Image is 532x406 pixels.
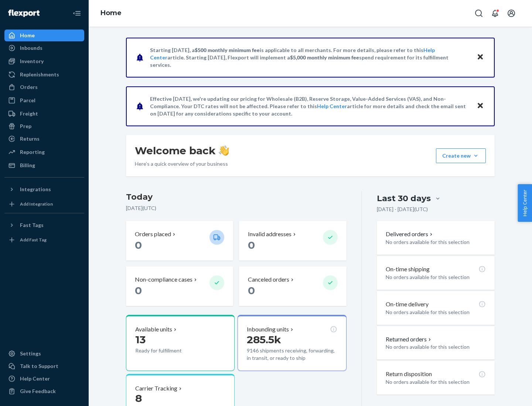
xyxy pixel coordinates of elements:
[238,315,346,371] button: Inbounding units285.5k9146 shipments receiving, forwarding, in transit, or ready to ship
[4,219,84,231] button: Fast Tags
[239,221,346,261] button: Invalid addresses 0
[386,378,486,386] p: No orders available for this selection
[247,325,289,334] p: Inbounding units
[135,230,171,238] p: Orders placed
[290,54,359,61] span: $5,000 monthly minimum fee
[100,9,122,17] a: Home
[126,204,347,212] p: [DATE] ( UTC )
[20,83,38,91] div: Orders
[20,44,42,52] div: Inbounds
[20,375,50,382] div: Help Center
[4,198,84,210] a: Add Integration
[135,392,142,405] span: 8
[475,52,485,63] button: Close
[4,120,84,132] a: Prep
[126,266,233,306] button: Non-compliance cases 0
[20,110,38,117] div: Freight
[248,230,291,238] p: Invalid addresses
[20,237,47,243] div: Add Fast Tag
[219,145,229,156] img: hand-wave emoji
[386,238,486,246] p: No orders available for this selection
[8,10,40,17] img: Flexport logo
[386,309,486,316] p: No orders available for this selection
[135,384,177,393] p: Carrier Tracking
[488,6,502,21] button: Open notifications
[135,347,204,354] p: Ready for fulfillment
[135,325,172,334] p: Available units
[135,333,146,346] span: 13
[20,32,35,39] div: Home
[248,275,289,284] p: Canceled orders
[4,55,84,67] a: Inventory
[4,133,84,145] a: Returns
[150,47,470,69] p: Starting [DATE], a is applicable to all merchants. For more details, please refer to this article...
[386,273,486,281] p: No orders available for this selection
[20,186,51,193] div: Integrations
[20,97,35,104] div: Parcel
[4,348,84,359] a: Settings
[471,6,486,21] button: Open Search Box
[4,385,84,397] button: Give Feedback
[4,360,84,372] a: Talk to Support
[4,81,84,93] a: Orders
[69,6,84,21] button: Close Navigation
[135,284,142,297] span: 0
[20,135,40,142] div: Returns
[126,191,347,203] h3: Today
[20,123,31,130] div: Prep
[20,221,44,229] div: Fast Tags
[386,265,430,273] p: On-time shipping
[20,162,35,169] div: Billing
[239,266,346,306] button: Canceled orders 0
[20,71,59,78] div: Replenishments
[377,193,431,204] div: Last 30 days
[135,275,192,284] p: Non-compliance cases
[195,47,260,53] span: $500 monthly minimum fee
[4,146,84,158] a: Reporting
[126,315,235,371] button: Available units13Ready for fulfillment
[150,95,470,117] p: Effective [DATE], we're updating our pricing for Wholesale (B2B), Reserve Storage, Value-Added Se...
[247,347,337,362] p: 9146 shipments receiving, forwarding, in transit, or ready to ship
[4,30,84,41] a: Home
[4,234,84,246] a: Add Fast Tag
[126,221,233,261] button: Orders placed 0
[20,58,44,65] div: Inventory
[475,101,485,111] button: Close
[20,201,53,207] div: Add Integration
[436,148,486,163] button: Create new
[248,239,255,251] span: 0
[386,343,486,351] p: No orders available for this selection
[4,183,84,195] button: Integrations
[386,230,434,238] button: Delivered orders
[20,148,45,156] div: Reporting
[248,284,255,297] span: 0
[386,370,432,378] p: Return disposition
[518,184,532,222] button: Help Center
[504,6,519,21] button: Open account menu
[386,335,433,344] button: Returned orders
[135,160,229,168] p: Here’s a quick overview of your business
[4,42,84,54] a: Inbounds
[135,144,229,157] h1: Welcome back
[4,373,84,385] a: Help Center
[317,103,347,109] a: Help Center
[20,362,58,370] div: Talk to Support
[20,350,41,357] div: Settings
[4,108,84,120] a: Freight
[135,239,142,251] span: 0
[247,333,281,346] span: 285.5k
[20,388,56,395] div: Give Feedback
[4,94,84,106] a: Parcel
[377,206,428,213] p: [DATE] - [DATE] ( UTC )
[95,3,127,24] ol: breadcrumbs
[4,69,84,80] a: Replenishments
[4,159,84,171] a: Billing
[386,300,429,309] p: On-time delivery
